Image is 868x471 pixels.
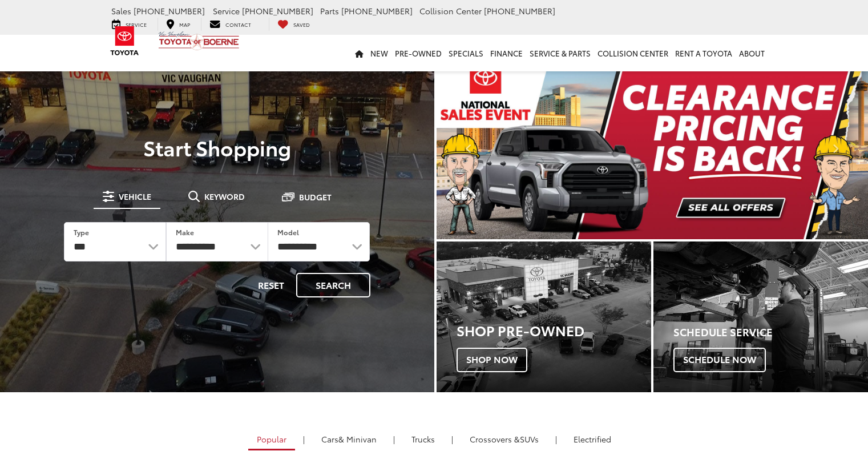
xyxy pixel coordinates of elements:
[158,31,240,51] img: Vic Vaughan Toyota of Boerne
[299,193,332,201] span: Budget
[126,21,147,28] span: Service
[449,433,456,445] li: |
[338,433,377,445] span: & Minivan
[103,18,155,30] a: Service
[269,18,318,30] a: My Saved Vehicles
[673,327,868,338] h4: Schedule Service
[111,5,131,17] span: Sales
[461,429,547,449] a: SUVs
[457,323,651,337] h3: Shop Pre-Owned
[201,18,260,30] a: Contact
[248,273,294,297] button: Reset
[594,35,672,71] a: Collision Center
[277,227,299,237] label: Model
[341,5,413,17] span: [PHONE_NUMBER]
[487,35,526,71] a: Finance
[320,5,339,17] span: Parts
[119,192,151,200] span: Vehicle
[48,136,386,159] p: Start Shopping
[437,241,651,392] div: Toyota
[176,227,194,237] label: Make
[296,273,370,297] button: Search
[248,429,295,450] a: Popular
[242,5,313,17] span: [PHONE_NUMBER]
[293,21,310,28] span: Saved
[419,5,482,17] span: Collision Center
[653,241,868,392] div: Toyota
[300,433,308,445] li: |
[457,348,527,372] span: Shop Now
[437,80,501,216] button: Click to view previous picture.
[204,192,245,200] span: Keyword
[134,5,205,17] span: [PHONE_NUMBER]
[445,35,487,71] a: Specials
[804,80,868,216] button: Click to view next picture.
[437,241,651,392] a: Shop Pre-Owned Shop Now
[736,35,768,71] a: About
[158,18,199,30] a: Map
[526,35,594,71] a: Service & Parts: Opens in a new tab
[390,433,398,445] li: |
[653,241,868,392] a: Schedule Service Schedule Now
[225,21,251,28] span: Contact
[565,429,620,449] a: Electrified
[179,21,190,28] span: Map
[103,22,146,59] img: Toyota
[673,348,766,372] span: Schedule Now
[213,5,240,17] span: Service
[352,35,367,71] a: Home
[484,5,555,17] span: [PHONE_NUMBER]
[403,429,443,449] a: Trucks
[391,35,445,71] a: Pre-Owned
[74,227,89,237] label: Type
[313,429,385,449] a: Cars
[552,433,560,445] li: |
[672,35,736,71] a: Rent a Toyota
[367,35,391,71] a: New
[470,433,520,445] span: Crossovers &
